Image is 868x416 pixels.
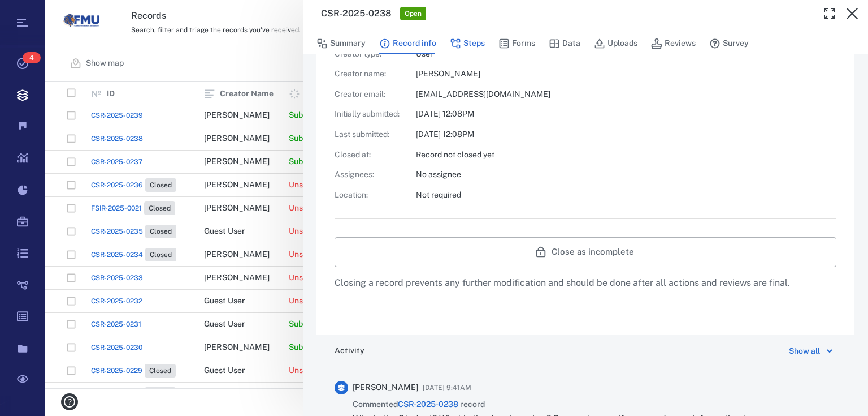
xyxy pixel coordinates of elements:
p: [PERSON_NAME] [416,68,836,80]
p: Location : [335,190,402,201]
div: Show all [789,344,820,358]
p: [DATE] 12:08PM [416,109,836,120]
button: Summary [316,33,366,54]
p: Initially submitted : [335,109,402,120]
p: [EMAIL_ADDRESS][DOMAIN_NAME] [416,89,836,100]
button: Toggle Fullscreen [818,2,841,25]
p: Not required [416,190,836,201]
span: [PERSON_NAME] [353,382,418,393]
body: Rich Text Area. Press ALT-0 for help. [9,9,492,19]
p: No assignee [416,169,836,181]
button: Record info [379,33,436,54]
p: Assignees : [335,169,402,181]
button: Reviews [651,33,696,54]
button: Forms [498,33,535,54]
button: Uploads [594,33,637,54]
p: Closed at : [335,149,402,161]
span: Open [402,9,424,19]
p: Last submitted : [335,129,402,140]
button: Close as incomplete [335,237,836,267]
a: CSR-2025-0238 [398,400,458,409]
p: Record not closed yet [416,149,836,161]
p: Closing a record prevents any further modification and should be done after all actions and revie... [335,276,836,290]
p: Creator name : [335,68,402,80]
p: [DATE] 12:08PM [416,129,836,140]
button: Close [841,2,863,25]
span: Help [25,8,49,18]
span: 4 [23,52,41,63]
p: Creator email : [335,89,402,100]
h6: Activity [335,345,364,357]
button: Survey [709,33,749,54]
span: Commented record [353,399,485,410]
h3: CSR-2025-0238 [321,7,391,20]
span: [DATE] 9:41AM [423,381,471,394]
button: Steps [450,33,485,54]
button: Data [549,33,580,54]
